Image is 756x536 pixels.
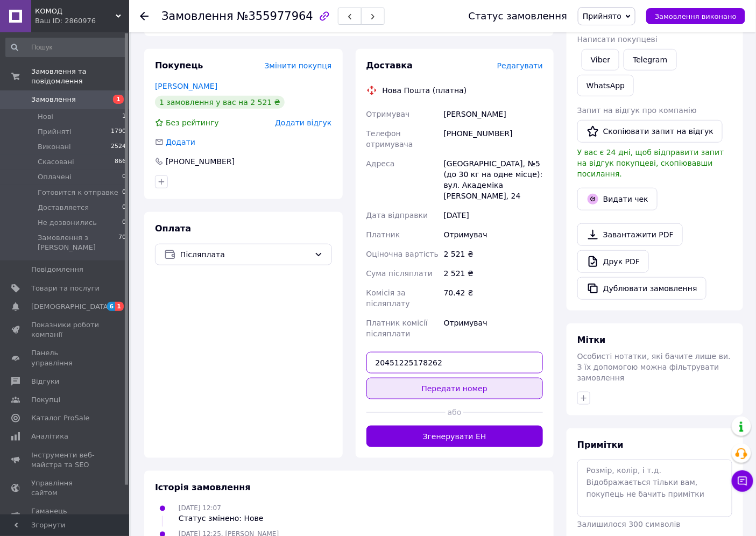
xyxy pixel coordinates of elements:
button: Дублювати замовлення [577,277,706,300]
span: Мітки [577,335,606,345]
span: КОМОД [35,6,116,16]
span: 1 [122,112,126,122]
span: Дата відправки [366,211,428,220]
span: Оплата [155,223,191,234]
span: Доставка [366,60,413,70]
span: Адреса [366,159,395,168]
span: Товари та послуги [31,284,100,293]
span: Панель управління [31,348,100,368]
span: Платник [366,230,400,239]
span: Запит на відгук про компанію [577,106,697,115]
span: 0 [122,188,126,198]
span: Історія замовлення [155,482,251,492]
span: Післяплата [180,249,310,260]
span: 1790 [111,127,126,137]
div: Ваш ID: 2860976 [35,16,129,26]
span: Сума післяплати [366,269,433,278]
div: Отримувач [442,313,545,343]
span: Прийняті [38,127,71,137]
div: [PHONE_NUMBER] [442,124,545,154]
span: Покупці [31,395,60,405]
span: Редагувати [497,61,543,70]
span: Без рейтингу [166,118,219,127]
div: [PHONE_NUMBER] [165,156,236,167]
span: Управління сайтом [31,478,100,498]
button: Чат з покупцем [732,470,753,492]
span: Каталог ProSale [31,413,89,423]
span: 0 [122,203,126,213]
span: Платник комісії післяплати [366,319,428,338]
span: [DATE] 12:07 [179,505,221,512]
span: Телефон отримувача [366,129,413,149]
a: Друк PDF [577,250,649,273]
span: Примітки [577,440,624,450]
span: 1 [113,95,124,104]
span: Замовлення [161,10,234,23]
span: Покупець [155,60,203,70]
span: Замовлення виконано [655,12,737,20]
span: Аналітика [31,432,68,441]
span: Готовится к отправке [38,188,118,198]
div: Статус змінено: Нове [179,513,264,524]
div: 2 521 ₴ [442,244,545,264]
span: 6 [107,302,116,311]
a: Telegram [624,49,676,70]
button: Згенерувати ЕН [366,426,543,447]
span: Відгуки [31,377,59,386]
span: 2524 [111,142,126,152]
span: Повідомлення [31,265,83,274]
span: 866 [115,157,126,167]
div: Статус замовлення [469,11,568,22]
div: Нова Пошта (платна) [380,85,470,96]
span: Гаманець компанії [31,506,100,526]
span: Доставляется [38,203,89,213]
div: Повернутися назад [140,11,149,22]
span: Комісія за післяплату [366,288,410,308]
input: Номер експрес-накладної [366,352,543,373]
div: Отримувач [442,225,545,244]
div: 70.42 ₴ [442,283,545,313]
span: 0 [122,218,126,228]
div: 2 521 ₴ [442,264,545,283]
div: [GEOGRAPHIC_DATA], №5 (до 30 кг на одне місце): вул. Академіка [PERSON_NAME], 24 [442,154,545,206]
span: Прийнято [583,12,621,20]
span: або [446,407,463,418]
span: Замовлення [31,95,76,104]
span: Додати відгук [275,118,331,127]
a: WhatsApp [577,75,634,96]
span: Показники роботи компанії [31,320,100,340]
a: [PERSON_NAME] [155,82,217,90]
button: Передати номер [366,378,543,399]
button: Скопіювати запит на відгук [577,120,723,143]
span: Додати [166,138,195,146]
div: [DATE] [442,206,545,225]
div: 1 замовлення у вас на 2 521 ₴ [155,96,285,109]
span: Оціночна вартість [366,250,439,258]
span: Скасовані [38,157,74,167]
span: 70 [118,233,126,252]
span: Не дозвонились [38,218,97,228]
span: Написати покупцеві [577,35,658,44]
span: [DEMOGRAPHIC_DATA] [31,302,111,312]
span: 0 [122,172,126,182]
div: [PERSON_NAME] [442,104,545,124]
span: Змінити покупця [265,61,332,70]
span: 1 [115,302,124,311]
span: Отримувач [366,110,410,118]
span: Нові [38,112,53,122]
span: Виконані [38,142,71,152]
button: Замовлення виконано [646,8,745,24]
button: Видати чек [577,188,658,210]
span: Залишилося 300 символів [577,520,681,529]
span: №355977964 [237,10,313,23]
span: Оплачені [38,172,72,182]
span: Особисті нотатки, які бачите лише ви. З їх допомогою можна фільтрувати замовлення [577,352,731,382]
a: Завантажити PDF [577,223,683,246]
span: Інструменти веб-майстра та SEO [31,450,100,470]
span: Замовлення та повідомлення [31,67,129,86]
input: Пошук [5,38,127,57]
a: Viber [582,49,619,70]
span: У вас є 24 дні, щоб відправити запит на відгук покупцеві, скопіювавши посилання. [577,148,724,178]
span: Замовлення з [PERSON_NAME] [38,233,118,252]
